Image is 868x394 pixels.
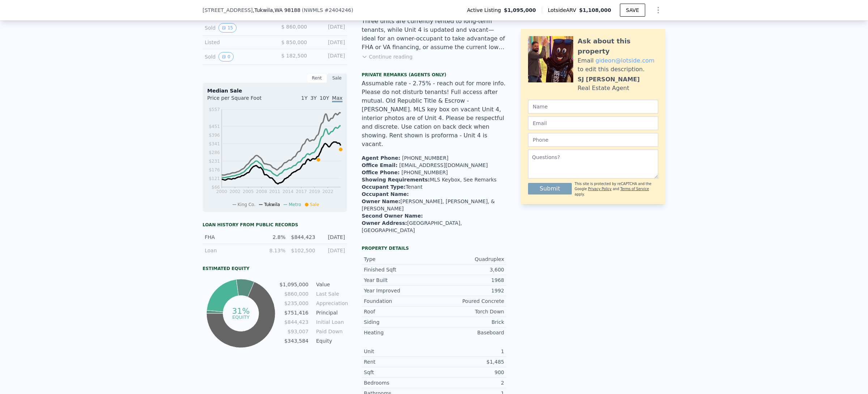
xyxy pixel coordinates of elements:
[362,183,506,190] li: Tenant
[256,189,267,194] tspan: 2008
[364,369,434,376] div: Sqft
[281,39,307,45] span: $ 850,000
[209,176,220,181] tspan: $121
[528,183,572,194] button: Submit
[243,189,254,194] tspan: 2005
[595,57,654,64] a: gideon@lotside.com
[362,80,506,147] span: Assumable rate - 2.75% - reach out for more info. Please do not disturb tenants! Full access afte...
[281,24,307,30] span: $ 860,000
[209,150,220,155] tspan: $286
[434,329,504,336] div: Baseboard
[327,73,347,83] div: Sale
[232,314,250,320] tspan: equity
[260,247,285,254] div: 8.13%
[362,219,506,234] li: [GEOGRAPHIC_DATA], [GEOGRAPHIC_DATA]
[273,7,301,13] span: , WA 98188
[364,256,434,263] div: Type
[313,23,345,33] div: [DATE]
[362,53,413,60] button: Continue reading
[205,39,269,46] div: Listed
[364,348,434,355] div: Unit
[301,95,307,101] span: 1Y
[289,202,301,207] span: Metro
[315,290,347,298] td: Last Sale
[218,23,236,33] button: View historical data
[313,52,345,61] div: [DATE]
[528,133,658,147] input: Phone
[315,309,347,317] td: Principal
[364,379,434,386] div: Bedrooms
[218,52,234,61] button: View historical data
[434,256,504,263] div: Quadruplex
[548,7,579,14] span: Lotside ARV
[434,369,504,376] div: 900
[362,245,506,251] div: Property details
[315,337,347,345] td: Equity
[279,318,309,326] td: $844,423
[362,162,399,168] span: Office Email:
[279,299,309,307] td: $235,000
[364,287,434,294] div: Year Improved
[212,185,220,190] tspan: $66
[209,141,220,146] tspan: $341
[364,308,434,315] div: Roof
[434,297,504,305] div: Poured Concrete
[434,379,504,386] div: 2
[315,299,347,307] td: Appreciation
[260,234,285,241] div: 2.8%
[467,7,504,14] span: Active Listing
[310,95,316,101] span: 3Y
[207,94,275,106] div: Price per Square Foot
[364,297,434,305] div: Foundation
[205,23,269,33] div: Sold
[253,7,301,14] span: , Tukwila
[362,162,506,169] li: [EMAIL_ADDRESS][DOMAIN_NAME]
[362,213,423,219] strong: Second Owner Name :
[320,95,329,101] span: 10Y
[229,189,241,194] tspan: 2002
[362,198,506,212] li: [PERSON_NAME], [PERSON_NAME], & [PERSON_NAME]
[362,220,407,226] strong: Owner Address :
[279,280,309,288] td: $1,095,000
[279,337,309,345] td: $343,584
[205,52,269,61] div: Sold
[578,56,658,74] div: Email to edit this description.
[302,7,353,14] div: ( )
[264,202,280,207] span: Tukwila
[238,202,256,207] span: King Co.
[290,247,315,254] div: $102,500
[578,36,658,56] div: Ask about this property
[362,198,400,204] strong: Owner Name :
[434,308,504,315] div: Torch Down
[362,154,506,162] li: [PHONE_NUMBER]
[205,234,256,241] div: FHA
[324,7,351,13] span: # 2404246
[434,318,504,326] div: Brick
[279,290,309,298] td: $860,000
[364,318,434,326] div: Siding
[362,184,406,190] strong: Occupant Type :
[588,187,612,191] a: Privacy Policy
[578,84,629,93] div: Real Estate Agent
[364,358,434,365] div: Rent
[362,155,402,161] span: Agent Phone:
[209,124,220,129] tspan: $451
[362,176,506,183] li: MLS Keybox, See Remarks
[364,277,434,284] div: Year Built
[434,287,504,294] div: 1992
[209,107,220,112] tspan: $557
[575,181,658,197] div: This site is protected by reCAPTCHA and the Google and apply.
[364,266,434,273] div: Finished Sqft
[203,266,347,271] div: Estimated Equity
[434,358,504,365] div: $1,485
[290,234,315,241] div: $844,423
[296,189,307,194] tspan: 2017
[434,266,504,273] div: 3,600
[578,75,640,84] div: SJ [PERSON_NAME]
[332,95,342,102] span: Max
[279,309,309,317] td: $751,416
[209,167,220,172] tspan: $176
[304,7,323,13] span: NWMLS
[579,7,611,13] span: $1,108,000
[528,116,658,130] input: Email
